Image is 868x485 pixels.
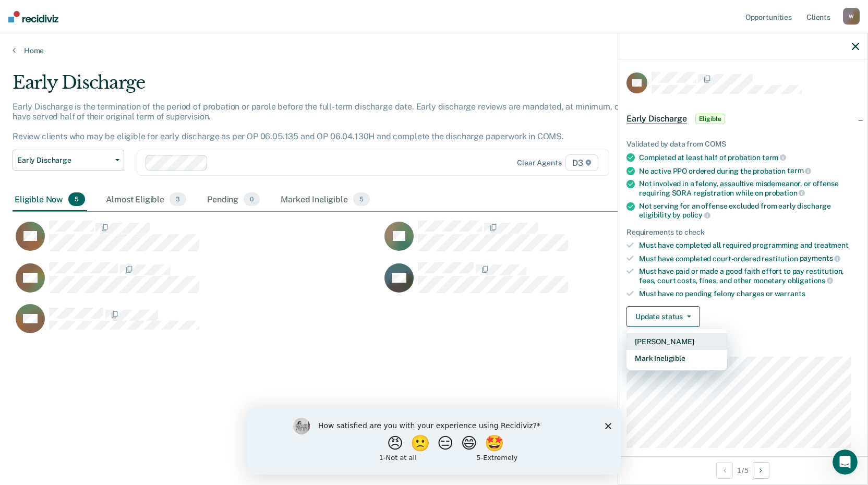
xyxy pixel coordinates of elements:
[639,179,859,197] div: Not involved in a felony, assaultive misdemeanor, or offense requiring SORA registration while on
[753,462,769,479] button: Next Opportunity
[765,189,805,197] span: probation
[170,192,186,206] span: 3
[800,254,841,262] span: payments
[843,8,860,25] div: W
[68,192,85,206] span: 5
[626,228,859,237] div: Requirements to check
[762,153,786,162] span: term
[247,407,621,475] iframe: Survey by Kim from Recidiviz
[244,192,260,206] span: 0
[639,241,859,250] div: Must have completed all required programming and
[639,289,859,298] div: Must have no pending felony charges or
[626,140,859,149] div: Validated by data from COMS
[814,241,849,249] span: treatment
[775,289,805,298] span: warrants
[353,192,370,206] span: 5
[13,262,381,304] div: CaseloadOpportunityCell-0816441
[626,333,727,350] button: [PERSON_NAME]
[8,11,58,22] img: Recidiviz
[618,102,867,136] div: Early DischargeEligible
[104,188,188,211] div: Almost Eligible
[626,306,700,327] button: Update status
[13,72,664,102] div: Early Discharge
[13,304,381,345] div: CaseloadOpportunityCell-0802413
[205,188,262,211] div: Pending
[787,166,811,175] span: term
[716,462,733,479] button: Previous Opportunity
[618,456,867,484] div: 1 / 5
[639,153,859,162] div: Completed at least half of probation
[381,220,750,262] div: CaseloadOpportunityCell-0436432
[639,267,859,285] div: Must have paid or made a good faith effort to pay restitution, fees, court costs, fines, and othe...
[682,211,710,219] span: policy
[626,350,727,367] button: Mark Ineligible
[626,344,859,353] dt: Supervision
[17,156,111,165] span: Early Discharge
[381,262,750,304] div: CaseloadOpportunityCell-0813871
[695,114,725,124] span: Eligible
[639,254,859,263] div: Must have completed court-ordered restitution
[788,276,833,285] span: obligations
[565,154,598,171] span: D3
[626,114,687,124] span: Early Discharge
[639,202,859,220] div: Not serving for an offense excluded from early discharge eligibility by
[639,166,859,176] div: No active PPO ordered during the probation
[517,159,561,167] div: Clear agents
[13,188,87,211] div: Eligible Now
[13,102,660,142] p: Early Discharge is the termination of the period of probation or parole before the full-term disc...
[13,220,381,262] div: CaseloadOpportunityCell-0934248
[279,188,372,211] div: Marked Ineligible
[833,450,858,475] iframe: Intercom live chat
[13,46,855,55] a: Home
